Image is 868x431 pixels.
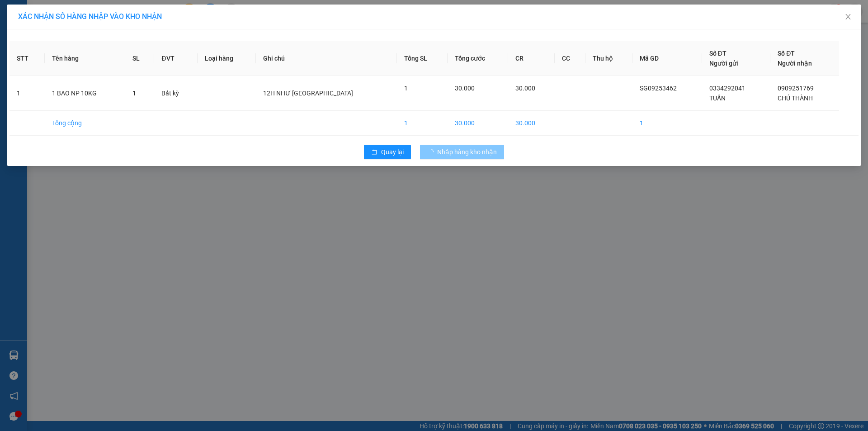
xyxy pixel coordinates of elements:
span: Tên hàng: [3,66,97,72]
span: N.nhận: [3,57,89,63]
span: SG09253201 [53,20,104,30]
span: Nhập hàng kho nhận [437,147,497,157]
span: N.gửi: [3,40,80,47]
span: 15:26:58 [DATE] [41,48,86,55]
th: CC [555,41,585,76]
td: 1 BAO NP 10KG [45,76,125,111]
span: Số ĐT [709,50,726,57]
th: SL [125,41,155,76]
span: 30.000 [515,85,535,92]
span: 0909251769 [778,85,814,92]
th: STT [9,41,45,76]
td: 1 [9,76,45,111]
button: Nhập hàng kho nhận [420,145,504,159]
th: CR [508,41,555,76]
span: rollback [371,149,377,156]
span: SG09253462 [640,85,677,92]
button: rollbackQuay lại [364,145,411,159]
span: 12H NHƯ [GEOGRAPHIC_DATA] [263,90,353,97]
span: 0933365029 [44,40,80,47]
th: ĐVT [154,41,198,76]
span: 30.000 [455,85,475,92]
span: 0943897432 [52,57,89,63]
th: Loại hàng [198,41,255,76]
td: 30.000 [448,111,508,136]
strong: MĐH: [32,20,104,30]
span: Người nhận [778,60,812,67]
span: TUẤN [709,95,726,102]
td: 1 [632,111,702,136]
span: Ngày/ giờ gửi: [3,48,39,55]
span: Số ĐT [778,50,795,57]
span: [PERSON_NAME] [39,5,76,11]
th: Tổng SL [397,41,448,76]
span: 1 [132,90,136,97]
span: NGUYÊN- [19,40,80,47]
span: Quay lại [381,147,404,157]
th: Tên hàng [45,41,125,76]
span: CHÚ THÀNH [778,95,813,102]
span: 0334292041 [709,85,745,92]
span: 1 T MUST NP 6KG [28,63,97,73]
td: Bất kỳ [154,76,198,111]
span: 07:43- [3,4,76,11]
td: 1 [397,111,448,136]
th: Mã GD [632,41,702,76]
span: loading [427,149,437,155]
td: Tổng cộng [45,111,125,136]
span: XÁC NHẬN SỐ HÀNG NHẬP VÀO KHO NHẬN [18,12,162,21]
th: Thu hộ [585,41,632,76]
strong: PHIẾU TRẢ HÀNG [44,12,92,19]
td: 30.000 [508,111,555,136]
span: Người gửi [709,60,738,67]
span: [DATE]- [19,4,76,11]
span: 1 [404,85,408,92]
th: Ghi chú [256,41,397,76]
button: Close [835,5,861,30]
span: PHƯƠNG- [24,57,52,63]
th: Tổng cước [448,41,508,76]
span: close [844,13,852,20]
